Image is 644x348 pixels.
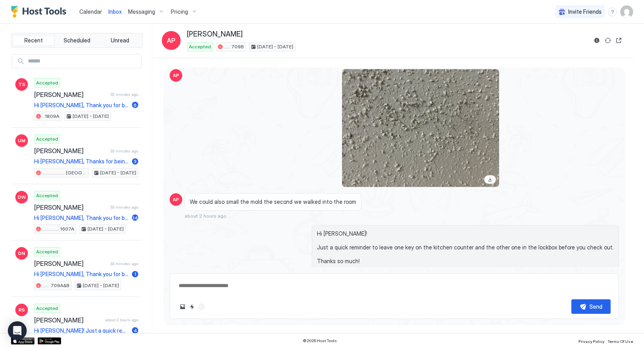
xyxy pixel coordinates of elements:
[110,92,138,97] span: 33 minutes ago
[134,158,137,164] span: 3
[34,316,102,324] span: [PERSON_NAME]
[608,7,617,16] div: menu
[189,43,211,50] span: Accepted
[42,225,74,233] span: .............. 1607A
[8,321,27,340] div: Open Intercom Messenger
[317,230,614,265] span: Hi [PERSON_NAME]! Just a quick reminder to leave one key on the kitchen counter and the other one...
[11,337,35,344] a: App Store
[187,302,197,311] button: Quick reply
[190,198,356,205] span: We could also small the mold the second we walked into the room
[79,7,102,16] a: Calendar
[18,250,25,257] span: DN
[34,203,107,211] span: [PERSON_NAME]
[342,69,499,187] div: View image
[568,8,602,15] span: Invite Friends
[303,338,337,343] span: © 2025 Host Tools
[18,81,25,88] span: TS
[607,339,633,344] span: Terms Of Use
[134,271,136,277] span: 1
[13,35,55,46] button: Recent
[484,175,496,184] a: Download
[79,8,102,15] span: Calendar
[614,36,624,45] button: Open reservation
[105,317,138,322] span: about 2 hours ago
[134,102,137,108] span: 6
[185,213,227,219] span: about 2 hours ago
[25,55,141,68] input: Input Field
[171,8,188,15] span: Pricing
[224,43,244,50] span: ..... 709B
[24,37,43,44] span: Recent
[36,192,58,199] span: Accepted
[34,147,107,155] span: [PERSON_NAME]
[178,302,187,311] button: Upload image
[56,35,98,46] button: Scheduled
[11,6,70,18] a: Host Tools Logo
[36,305,58,312] span: Accepted
[607,337,633,345] a: Terms Of Use
[36,248,58,255] span: Accepted
[173,196,179,203] span: AP
[571,299,611,314] button: Send
[64,37,90,44] span: Scheduled
[100,169,136,176] span: [DATE] - [DATE]
[34,102,129,109] span: Hi [PERSON_NAME], Thank you for being an excellent guest! We've given you a 5-star review, and if...
[34,91,107,99] span: [PERSON_NAME]
[173,72,179,79] span: AP
[110,148,138,154] span: 33 minutes ago
[36,79,58,86] span: Accepted
[128,8,155,15] span: Messaging
[578,339,604,344] span: Privacy Policy
[18,306,25,313] span: RS
[34,271,129,278] span: Hi [PERSON_NAME], Thank you for being an excellent guest! We've given you a 5-star review, and if...
[134,328,137,333] span: 4
[34,327,129,334] span: Hi [PERSON_NAME]! Just a quick reminder to leave one key on the kitchen counter and the other one...
[592,36,602,45] button: Reservation information
[110,205,138,210] span: 33 minutes ago
[36,136,58,143] span: Accepted
[18,194,26,201] span: DW
[42,113,59,120] span: . 1809A
[38,337,61,344] a: Google Play Store
[108,7,122,16] a: Inbox
[34,158,129,165] span: Hi [PERSON_NAME], Thanks for being such a great guest and leaving the place so clean. We left you...
[42,169,87,176] span: ................... [GEOGRAPHIC_DATA]
[132,215,138,221] span: 14
[11,33,143,48] div: tab-group
[620,5,633,18] div: User profile
[34,214,129,222] span: Hi [PERSON_NAME], Thank you for being an excellent guest! We've given you a 5-star review, and if...
[34,260,107,267] span: [PERSON_NAME]
[88,225,124,233] span: [DATE] - [DATE]
[108,8,122,15] span: Inbox
[589,302,602,311] div: Send
[110,261,138,266] span: 33 minutes ago
[578,337,604,345] a: Privacy Policy
[42,282,70,289] span: ...... 709A&B
[257,43,293,50] span: [DATE] - [DATE]
[73,113,109,120] span: [DATE] - [DATE]
[99,35,141,46] button: Unread
[167,36,176,45] span: AP
[18,137,26,144] span: UM
[111,37,129,44] span: Unread
[187,30,243,39] span: [PERSON_NAME]
[83,282,119,289] span: [DATE] - [DATE]
[603,36,613,45] button: Sync reservation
